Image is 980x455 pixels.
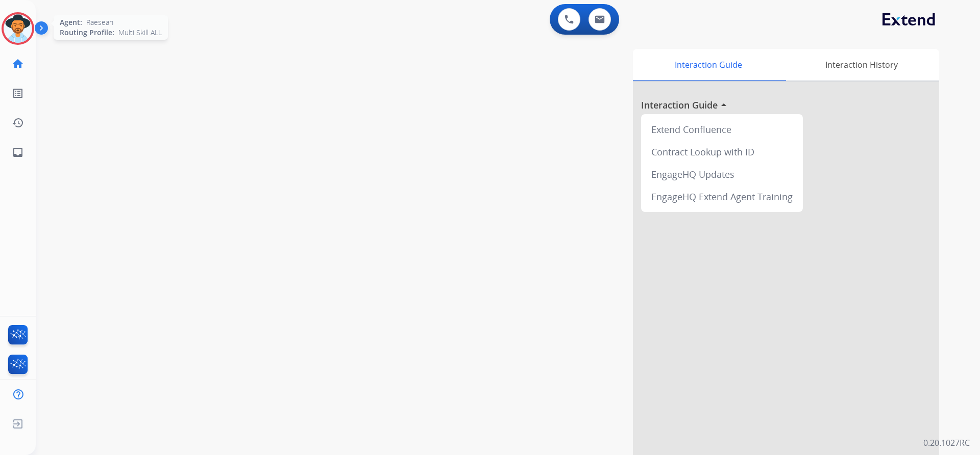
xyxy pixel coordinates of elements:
div: Extend Confluence [645,118,799,141]
span: Routing Profile: [60,28,114,38]
mat-icon: list_alt [12,87,24,99]
div: EngageHQ Updates [645,163,799,185]
mat-icon: home [12,58,24,70]
span: Multi Skill ALL [118,28,162,38]
mat-icon: inbox [12,146,24,158]
div: Contract Lookup with ID [645,141,799,163]
span: Agent: [60,17,82,28]
mat-icon: history [12,117,24,129]
div: Interaction Guide [633,49,783,81]
div: EngageHQ Extend Agent Training [645,185,799,208]
div: Interaction History [783,49,939,81]
p: 0.20.1027RC [923,437,970,449]
img: avatar [4,14,32,43]
span: Raesean [86,17,113,28]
